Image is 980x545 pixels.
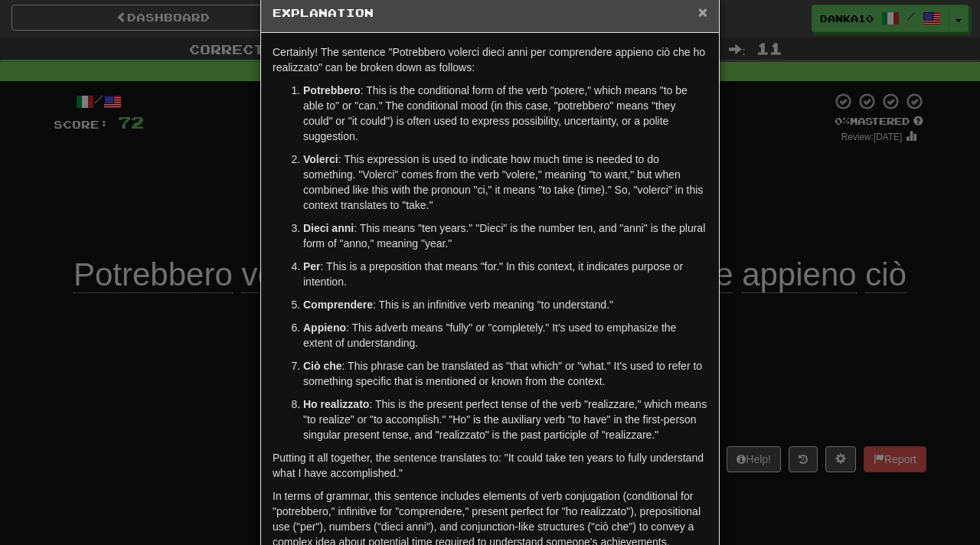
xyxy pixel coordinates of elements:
[303,398,369,410] strong: Ho realizzato
[273,5,707,21] h5: Explanation
[303,84,361,96] strong: Potrebbero
[303,260,321,272] strong: Per
[273,450,707,481] p: Putting it all together, the sentence translates to: "It could take ten years to fully understand...
[273,44,707,75] p: Certainly! The sentence "Potrebbero volerci dieci anni per comprendere appieno ciò che ho realizz...
[698,3,707,21] span: ×
[303,220,707,251] p: : This means "ten years." "Dieci" is the number ten, and "anni" is the plural form of "anno," mea...
[303,360,342,372] strong: Ciò che
[303,259,707,289] p: : This is a preposition that means "for." In this context, it indicates purpose or intention.
[303,153,338,165] strong: Volerci
[303,299,373,311] strong: Comprendere
[303,83,707,144] p: : This is the conditional form of the verb "potere," which means "to be able to" or "can." The co...
[303,320,707,351] p: : This adverb means "fully" or "completely." It's used to emphasize the extent of understanding.
[303,397,707,442] p: : This is the present perfect tense of the verb "realizzare," which means "to realize" or "to acc...
[303,152,707,213] p: : This expression is used to indicate how much time is needed to do something. "Volerci" comes fr...
[303,321,346,334] strong: Appieno
[698,4,707,20] button: Close
[303,297,707,312] p: : This is an infinitive verb meaning "to understand."
[303,358,707,389] p: : This phrase can be translated as "that which" or "what." It's used to refer to something specif...
[303,222,354,234] strong: Dieci anni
